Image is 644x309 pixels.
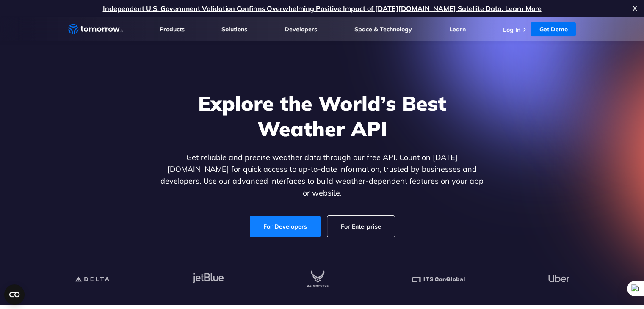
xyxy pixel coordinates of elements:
a: Space & Technology [354,25,412,33]
a: Developers [285,25,317,33]
a: Learn [449,25,466,33]
a: Products [160,25,185,33]
a: Solutions [221,25,247,33]
a: Get Demo [531,22,576,36]
a: For Developers [249,216,321,237]
button: Open CMP widget [4,284,25,305]
a: Log In [503,26,520,33]
a: Independent U.S. Government Validation Confirms Overwhelming Positive Impact of [DATE][DOMAIN_NAM... [103,4,542,13]
a: For Enterprise [327,216,395,237]
a: Home link [68,23,123,36]
p: Get reliable and precise weather data through our free API. Count on [DATE][DOMAIN_NAME] for quic... [159,152,486,199]
h1: Explore the World’s Best Weather API [159,91,486,141]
